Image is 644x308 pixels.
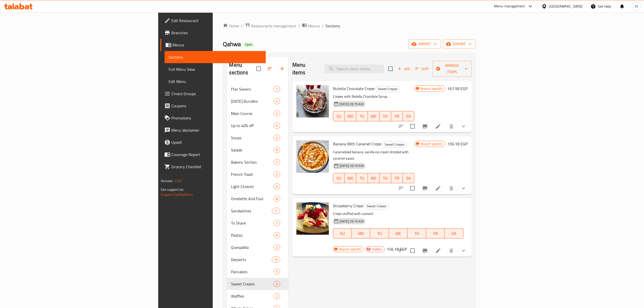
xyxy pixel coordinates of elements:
div: items [274,159,280,165]
span: 1.0.0 [174,178,182,184]
span: Sweet Crepes [231,281,274,287]
span: Sweet Crepes [383,142,406,147]
span: Menus [308,23,320,29]
span: Sweet Crepes [365,203,388,209]
div: [GEOGRAPHIC_DATA] [549,4,582,9]
button: FR [426,228,445,238]
div: items [274,232,280,238]
span: Sections [169,54,262,60]
span: Soups [231,135,274,141]
div: Pancakes [231,269,274,275]
a: Edit menu item [435,185,441,191]
span: 16 [272,257,280,262]
span: Branches [171,30,262,36]
span: Sections [326,23,340,29]
span: WE [391,230,405,237]
span: SU [335,230,350,237]
span: MO [347,175,354,182]
span: [DATE] 03:19 AM [337,219,366,224]
div: Sweet Crepes [364,203,389,209]
button: TH [407,228,426,238]
h2: Menu items [292,61,318,76]
span: Banana With Caramel Crepe [333,140,381,148]
a: Support.OpsPlatform [161,191,193,198]
input: search [324,64,384,73]
button: Add section [276,63,288,75]
button: FR [391,173,403,183]
div: items [272,256,280,263]
a: Menu disclaimer [160,124,266,136]
span: Coverage Report [171,151,262,158]
div: items [274,281,280,287]
span: [DATE] Bundles [231,98,274,104]
span: 8 [274,233,280,238]
span: 8 [274,148,280,152]
button: TU [356,173,368,183]
a: Menus [160,39,266,51]
span: Ftar Savers [231,86,274,92]
div: [DATE] Bundles4 [227,95,288,107]
div: To Share7 [227,217,288,229]
a: Restaurants management [245,23,296,29]
span: Add item [396,65,412,73]
a: Full Menu View [165,63,266,75]
span: 2 [274,245,280,250]
a: Edit Menu [165,75,266,88]
span: 3 [274,135,280,140]
div: Light Choices6 [227,180,288,193]
a: Edit menu item [435,248,441,254]
a: Grocery Checklist [160,161,266,173]
div: Desserts [231,256,272,263]
button: export [443,39,476,49]
button: TH [380,111,391,121]
span: Menu disclaimer [171,127,262,133]
button: delete [445,182,457,194]
button: WE [389,228,407,238]
button: import [408,39,441,49]
span: Pastas [231,232,274,238]
span: SU [335,113,343,120]
div: Waffles [231,293,274,299]
span: 3 [274,172,280,177]
span: Omelette And Foul [231,196,274,202]
span: 11 [272,209,280,213]
button: SU [333,173,345,183]
button: SU [333,111,345,121]
button: show more [457,182,470,194]
span: import [413,41,437,47]
button: WE [368,111,380,121]
span: 8 [274,196,280,201]
div: Sweet Crepes3 [227,278,288,290]
button: show more [457,120,470,132]
button: MO [345,173,356,183]
span: 5 [274,160,280,165]
div: To Share [231,220,274,226]
div: Menu-management [494,3,525,9]
span: 3 [274,282,280,286]
a: Choice Groups [160,88,266,100]
div: items [274,220,280,226]
span: Select to update [407,183,418,194]
span: Edit Restaurant [171,18,262,24]
span: Manage items [437,62,468,75]
span: SA [405,113,413,120]
div: items [274,110,280,116]
span: Full Menu View [169,66,262,72]
div: Ftar Savers1 [227,83,288,95]
span: Sort items [412,65,433,73]
span: Sort [415,66,429,72]
div: Sandwiches [231,208,272,214]
div: Sweet Crepes [382,141,407,147]
div: items [274,123,280,129]
span: Branch specific [419,86,445,91]
button: sort-choices [395,120,407,132]
button: Manage items [433,61,472,77]
button: SU [333,228,352,238]
span: WE [370,175,378,182]
div: Quesadilla [231,244,274,250]
span: 1 [274,87,280,92]
div: Bakery Section5 [227,156,288,168]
